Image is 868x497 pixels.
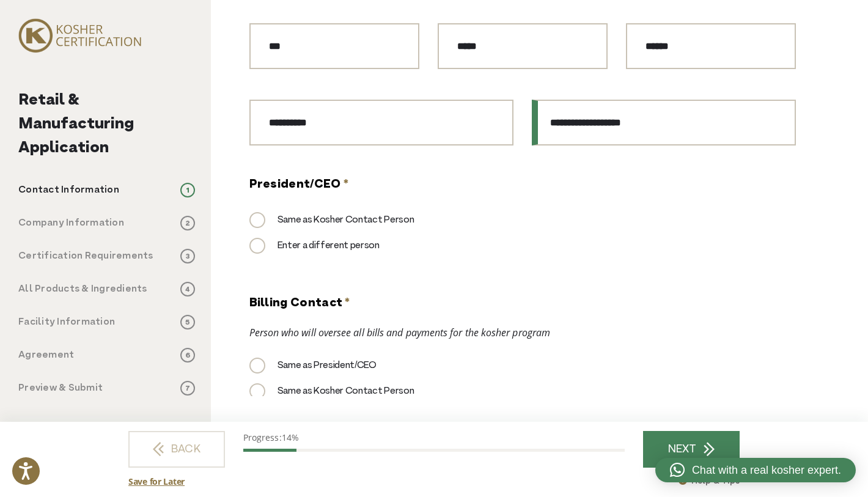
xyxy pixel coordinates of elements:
[249,176,349,194] legend: President/CEO
[18,315,115,329] p: Facility Information
[643,431,740,468] a: NEXT
[18,89,195,160] h2: Retail & Manufacturing Application
[18,216,124,230] p: Company Information
[180,249,195,263] span: 3
[692,462,841,479] span: Chat with a real kosher expert.
[249,384,414,399] label: Same as Kosher Contact Person
[18,282,147,296] p: All Products & Ingredients
[655,458,856,482] a: Chat with a real kosher expert.
[180,348,195,363] span: 6
[249,325,796,340] div: Person who will oversee all bills and payments for the kosher program
[180,216,195,230] span: 2
[249,358,377,373] label: Same as President/CEO
[180,183,195,197] span: 1
[243,431,625,444] p: Progress:
[249,238,380,253] label: Enter a different person
[249,295,350,313] legend: Billing Contact
[180,282,195,296] span: 4
[18,348,74,363] p: Agreement
[180,315,195,329] span: 5
[128,475,185,488] a: Save for Later
[18,183,119,197] p: Contact Information
[249,213,414,227] label: Same as Kosher Contact Person
[282,432,299,443] span: 14%
[18,249,153,263] p: Certification Requirements
[18,381,103,396] p: Preview & Submit
[180,381,195,396] span: 7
